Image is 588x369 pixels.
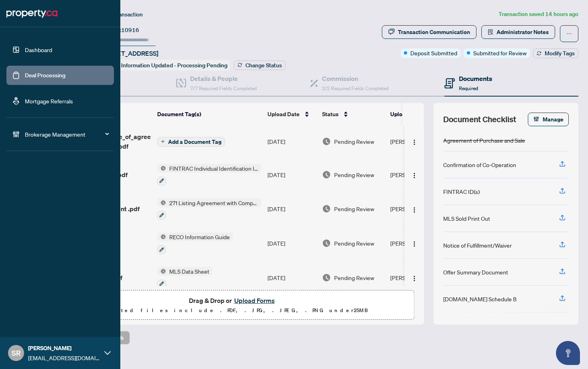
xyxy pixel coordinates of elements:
[443,187,480,196] div: FINTRAC ID(s)
[408,168,421,181] button: Logo
[473,48,527,57] span: Submitted for Review
[157,267,213,288] button: Status IconMLS Data Sheet
[387,260,447,295] td: [PERSON_NAME]
[99,60,231,71] div: Status:
[322,204,331,213] img: Document Status
[411,275,418,282] img: Logo
[264,226,319,260] td: [DATE]
[264,125,319,157] td: [DATE]
[100,11,143,18] span: View Transaction
[57,306,409,315] p: Supported files include .PDF, .JPG, .JPEG, .PNG under 25 MB
[234,60,286,70] button: Change Status
[157,267,166,276] img: Status Icon
[411,172,418,179] img: Logo
[499,10,578,19] article: Transaction saved 14 hours ago
[387,157,447,192] td: [PERSON_NAME]
[481,25,555,39] button: Administrator Notes
[157,198,166,207] img: Status Icon
[12,347,21,359] span: SR
[410,48,457,57] span: Deposit Submitted
[157,164,261,186] button: Status IconFINTRAC Individual Identification Information Record
[459,74,492,83] h4: Documents
[25,46,52,53] a: Dashboard
[157,198,261,220] button: Status Icon271 Listing Agreement with Company Schedule A
[319,103,387,125] th: Status
[245,63,282,68] span: Change Status
[166,267,213,276] span: MLS Data Sheet
[398,26,470,38] div: Transaction Communication
[543,113,564,126] span: Manage
[264,157,319,192] td: [DATE]
[408,202,421,215] button: Logo
[190,74,257,83] h4: Details & People
[157,137,225,147] button: Add a Document Tag
[443,214,490,223] div: MLS Sold Print Out
[322,110,339,119] span: Status
[533,48,578,58] button: Modify Tags
[157,164,166,173] img: Status Icon
[566,31,572,36] span: ellipsis
[443,136,525,145] div: Agreement of Purchase and Sale
[322,137,331,146] img: Document Status
[52,290,414,320] span: Drag & Drop orUpload FormsSupported files include .PDF, .JPG, .JPEG, .PNG under25MB
[157,232,233,254] button: Status IconRECO Information Guide
[322,273,331,282] img: Document Status
[387,192,447,226] td: [PERSON_NAME]
[322,170,331,179] img: Document Status
[268,110,300,119] span: Upload Date
[411,207,418,213] img: Logo
[168,139,221,145] span: Add a Document Tag
[382,25,476,39] button: Transaction Communication
[443,294,517,303] div: [DOMAIN_NAME] Schedule B
[408,135,421,148] button: Logo
[411,241,418,247] img: Logo
[411,139,418,145] img: Logo
[387,125,447,157] td: [PERSON_NAME]
[334,170,374,179] span: Pending Review
[25,72,65,79] a: Deal Processing
[408,271,421,284] button: Logo
[497,26,549,38] span: Administrator Notes
[157,136,225,147] button: Add a Document Tag
[387,226,447,260] td: [PERSON_NAME]
[189,295,277,306] span: Drag & Drop or
[121,26,139,34] span: 10916
[322,74,389,83] h4: Commission
[334,239,374,248] span: Pending Review
[99,48,158,58] span: [STREET_ADDRESS]
[334,273,374,282] span: Pending Review
[28,344,100,353] span: [PERSON_NAME]
[443,241,512,250] div: Notice of Fulfillment/Waiver
[28,353,100,362] span: [EMAIL_ADDRESS][DOMAIN_NAME]
[488,29,493,35] span: solution
[25,97,73,105] a: Mortgage Referrals
[459,85,478,91] span: Required
[121,62,227,69] span: Information Updated - Processing Pending
[334,137,374,146] span: Pending Review
[166,198,261,207] span: 271 Listing Agreement with Company Schedule A
[264,103,319,125] th: Upload Date
[322,239,331,248] img: Document Status
[25,130,108,139] span: Brokerage Management
[161,139,165,143] span: plus
[166,232,233,241] span: RECO Information Guide
[154,103,264,125] th: Document Tag(s)
[556,341,580,365] button: Open asap
[443,114,516,125] span: Document Checklist
[232,295,277,306] button: Upload Forms
[264,260,319,295] td: [DATE]
[408,237,421,250] button: Logo
[334,204,374,213] span: Pending Review
[545,50,575,56] span: Modify Tags
[443,160,516,169] div: Confirmation of Co-Operation
[190,85,257,91] span: 7/7 Required Fields Completed
[6,7,57,20] img: logo
[264,192,319,226] td: [DATE]
[157,232,166,241] img: Status Icon
[166,164,261,173] span: FINTRAC Individual Identification Information Record
[322,85,389,91] span: 2/2 Required Fields Completed
[528,113,569,126] button: Manage
[443,268,508,276] div: Offer Summary Document
[387,103,447,125] th: Uploaded By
